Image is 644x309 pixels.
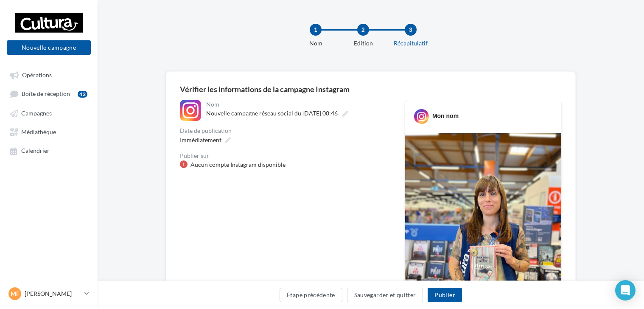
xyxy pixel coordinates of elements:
[5,143,92,158] a: Calendrier
[21,147,50,154] span: Calendrier
[5,105,92,121] a: Campagnes
[405,24,417,36] div: 3
[5,124,92,139] a: Médiathèque
[22,71,52,79] span: Opérations
[310,24,322,36] div: 1
[25,289,81,298] p: [PERSON_NAME]
[21,128,56,135] span: Médiathèque
[11,289,20,298] span: MF
[5,67,92,82] a: Opérations
[7,40,91,55] button: Nouvelle campagne
[288,39,343,48] div: Nom
[5,86,92,101] a: Boîte de réception42
[280,288,342,302] button: Étape précédente
[336,39,390,48] div: Edition
[190,160,286,169] div: Aucun compte Instagram disponible
[615,280,636,301] div: Open Intercom Messenger
[180,153,391,159] div: Publier sur
[206,101,389,107] div: Nom
[21,110,52,117] span: Campagnes
[357,24,369,36] div: 2
[206,110,338,117] span: Nouvelle campagne réseau social du [DATE] 08:46
[432,112,459,120] div: Mon nom
[384,39,438,48] div: Récapitulatif
[347,288,423,302] button: Sauvegarder et quitter
[428,288,462,302] button: Publier
[78,91,87,98] div: 42
[180,85,562,93] div: Vérifier les informations de la campagne Instagram
[22,90,70,98] span: Boîte de réception
[180,136,221,143] span: Immédiatement
[7,286,91,302] a: MF [PERSON_NAME]
[180,128,391,134] div: Date de publication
